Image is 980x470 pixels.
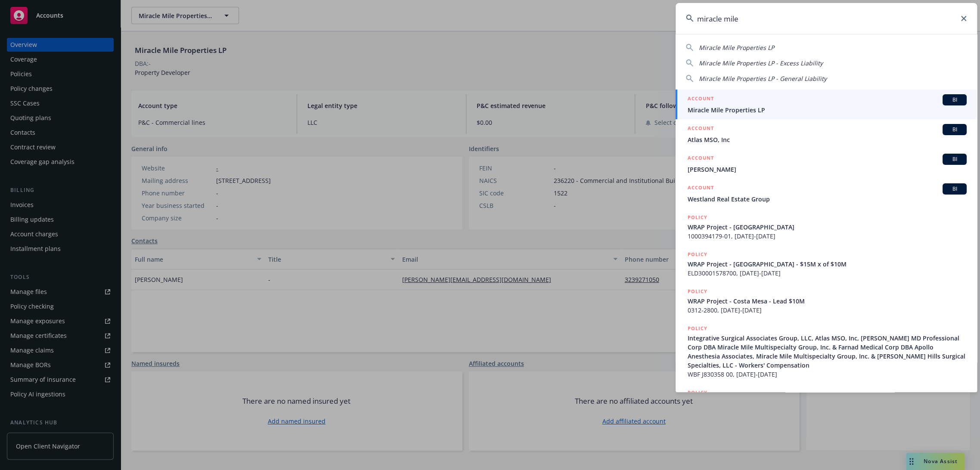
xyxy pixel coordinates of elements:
[946,126,963,133] span: BI
[688,306,967,315] span: 0312-2800, [DATE]-[DATE]
[688,124,714,134] h5: ACCOUNT
[688,297,967,306] span: WRAP Project - Costa Mesa - Lead $10M
[676,3,977,34] input: Search...
[946,185,963,193] span: BI
[676,245,977,282] a: POLICYWRAP Project - [GEOGRAPHIC_DATA] - $15M x of $10MELD30001578700, [DATE]-[DATE]
[676,90,977,119] a: ACCOUNTBIMiracle Mile Properties LP
[688,287,707,296] h5: POLICY
[688,250,707,259] h5: POLICY
[688,269,967,278] span: ELD30001578700, [DATE]-[DATE]
[946,155,963,163] span: BI
[699,43,774,52] span: Miracle Mile Properties LP
[688,232,967,241] span: 1000394179-01, [DATE]-[DATE]
[688,165,967,174] span: [PERSON_NAME]
[688,213,707,222] h5: POLICY
[676,208,977,245] a: POLICYWRAP Project - [GEOGRAPHIC_DATA]1000394179-01, [DATE]-[DATE]
[676,383,977,421] a: POLICY
[688,388,707,397] h5: POLICY
[699,59,823,67] span: Miracle Mile Properties LP - Excess Liability
[676,282,977,319] a: POLICYWRAP Project - Costa Mesa - Lead $10M0312-2800, [DATE]-[DATE]
[688,105,967,114] span: Miracle Mile Properties LP
[699,74,827,83] span: Miracle Mile Properties LP - General Liability
[676,319,977,383] a: POLICYIntegrative Surgical Associates Group, LLC, Atlas MSO, Inc, [PERSON_NAME] MD Professional C...
[676,119,977,149] a: ACCOUNTBIAtlas MSO, Inc
[688,94,714,105] h5: ACCOUNT
[688,370,967,379] span: WBF J830358 00, [DATE]-[DATE]
[946,96,963,104] span: BI
[688,154,714,164] h5: ACCOUNT
[688,135,967,144] span: Atlas MSO, Inc
[688,334,967,370] span: Integrative Surgical Associates Group, LLC, Atlas MSO, Inc, [PERSON_NAME] MD Professional Corp DB...
[688,195,967,204] span: Westland Real Estate Group
[688,223,967,232] span: WRAP Project - [GEOGRAPHIC_DATA]
[676,149,977,179] a: ACCOUNTBI[PERSON_NAME]
[676,179,977,208] a: ACCOUNTBIWestland Real Estate Group
[688,183,714,194] h5: ACCOUNT
[688,324,707,333] h5: POLICY
[688,260,967,269] span: WRAP Project - [GEOGRAPHIC_DATA] - $15M x of $10M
